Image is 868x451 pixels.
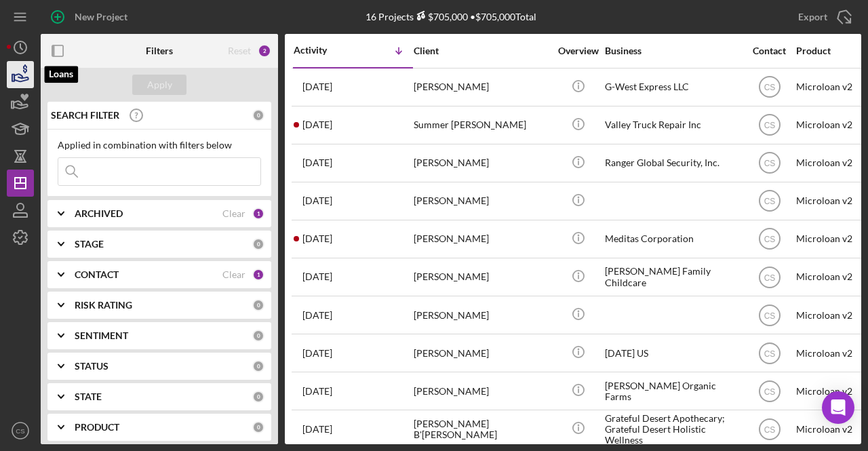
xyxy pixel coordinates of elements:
[41,3,141,31] button: New Project
[605,145,741,181] div: Ranger Global Security, Inc.
[252,238,264,250] div: 0
[553,45,604,56] div: Overview
[414,259,549,295] div: [PERSON_NAME]
[822,391,854,424] div: Open Intercom Messenger
[764,273,775,282] text: CS
[16,427,24,435] text: CS
[302,386,332,397] time: 2025-09-15 03:26
[414,335,549,371] div: [PERSON_NAME]
[414,107,549,143] div: Summer [PERSON_NAME]
[294,45,353,56] div: Activity
[605,259,741,295] div: [PERSON_NAME] Family Childcare
[764,197,775,206] text: CS
[302,81,332,92] time: 2025-09-28 04:38
[414,145,549,181] div: [PERSON_NAME]
[222,269,245,280] div: Clear
[302,310,332,321] time: 2025-09-22 18:24
[414,69,549,105] div: [PERSON_NAME]
[252,109,264,121] div: 0
[302,119,332,130] time: 2025-09-26 18:41
[414,11,468,22] div: $705,000
[75,269,119,280] b: CONTACT
[7,417,34,444] button: CS
[764,349,775,358] text: CS
[75,3,127,31] div: New Project
[764,121,775,130] text: CS
[764,311,775,320] text: CS
[75,330,128,341] b: SENTIMENT
[147,75,172,95] div: Apply
[605,373,741,409] div: [PERSON_NAME] Organic Farms
[75,300,132,311] b: RISK RATING
[414,183,549,219] div: [PERSON_NAME]
[414,45,549,56] div: Client
[605,411,741,447] div: Grateful Desert Apothecary; Grateful Desert Holistic Wellness
[75,208,123,219] b: ARCHIVED
[366,11,536,22] div: 16 Projects • $705,000 Total
[75,361,108,372] b: STATUS
[605,69,741,105] div: G-West Express LLC
[764,387,775,396] text: CS
[798,3,827,31] div: Export
[605,221,741,257] div: Meditas Corporation
[132,75,186,95] button: Apply
[744,45,795,56] div: Contact
[302,271,332,282] time: 2025-09-24 19:34
[75,391,102,402] b: STATE
[302,233,332,244] time: 2025-09-24 23:09
[58,140,261,151] div: Applied in combination with filters below
[228,45,251,56] div: Reset
[302,424,332,435] time: 2025-09-12 18:15
[252,391,264,403] div: 0
[146,45,173,56] b: Filters
[764,425,775,434] text: CS
[605,45,741,56] div: Business
[785,3,861,31] button: Export
[75,422,119,433] b: PRODUCT
[252,421,264,433] div: 0
[764,83,775,92] text: CS
[414,373,549,409] div: [PERSON_NAME]
[414,411,549,447] div: [PERSON_NAME] B'[PERSON_NAME]
[414,221,549,257] div: [PERSON_NAME]
[51,110,119,121] b: SEARCH FILTER
[252,330,264,342] div: 0
[302,348,332,359] time: 2025-09-17 20:11
[258,44,271,58] div: 2
[252,299,264,311] div: 0
[252,360,264,372] div: 0
[764,235,775,244] text: CS
[414,297,549,333] div: [PERSON_NAME]
[302,195,332,206] time: 2025-09-25 18:42
[252,269,264,281] div: 1
[75,239,104,250] b: STAGE
[605,107,741,143] div: Valley Truck Repair Inc
[252,208,264,220] div: 1
[764,159,775,168] text: CS
[302,157,332,168] time: 2025-09-26 18:19
[605,335,741,371] div: [DATE] US
[222,208,245,219] div: Clear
